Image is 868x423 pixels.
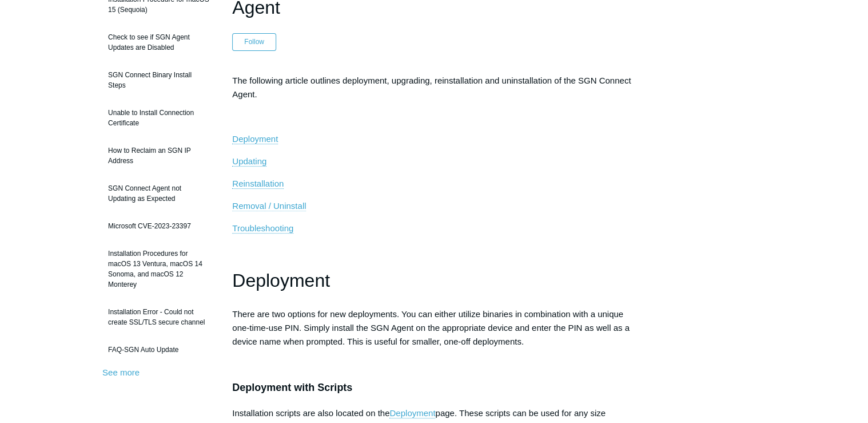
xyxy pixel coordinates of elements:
[232,76,631,99] span: The following article outlines deployment, upgrading, reinstallation and uninstallation of the SG...
[232,201,306,211] span: Removal / Uninstall
[102,26,215,58] a: Check to see if SGN Agent Updates are Disabled
[232,179,284,188] span: Reinstallation
[102,243,215,295] a: Installation Procedures for macOS 13 Ventura, macOS 14 Sonoma, and macOS 12 Monterey
[389,408,435,418] a: Deployment
[102,64,215,96] a: SGN Connect Binary Install Steps
[102,102,215,134] a: Unable to Install Connection Certificate
[102,215,215,237] a: Microsoft CVE-2023-23397
[232,382,352,393] span: Deployment with Scripts
[232,156,266,166] span: Updating
[102,339,215,361] a: FAQ-SGN Auto Update
[232,270,330,291] span: Deployment
[232,223,293,233] span: Troubleshooting
[102,140,215,172] a: How to Reclaim an SGN IP Address
[232,179,284,189] a: Reinstallation
[232,33,276,50] button: Follow Article
[232,134,278,144] span: Deployment
[102,177,215,209] a: SGN Connect Agent not Updating as Expected
[102,301,215,333] a: Installation Error - Could not create SSL/TLS secure channel
[232,134,278,144] a: Deployment
[232,156,266,167] a: Updating
[232,223,293,234] a: Troubleshooting
[232,309,630,346] span: There are two options for new deployments. You can either utilize binaries in combination with a ...
[232,201,306,211] a: Removal / Uninstall
[102,367,140,377] a: See more
[232,408,389,418] span: Installation scripts are also located on the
